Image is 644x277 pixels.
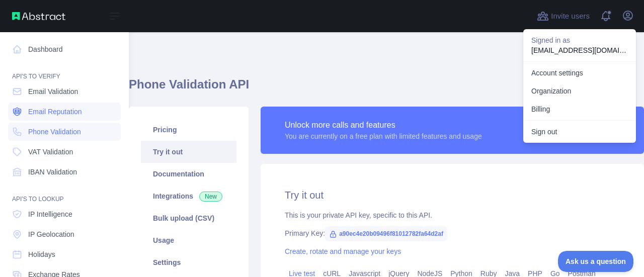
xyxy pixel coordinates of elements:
[28,147,73,157] span: VAT Validation
[8,123,121,141] a: Phone Validation
[8,245,121,263] a: Holidays
[8,225,121,243] a: IP Geolocation
[8,103,121,121] a: Email Reputation
[285,228,620,238] div: Primary Key:
[28,107,82,117] span: Email Reputation
[8,60,121,80] div: API'S TO VERIFY
[531,35,628,45] p: Signed in as
[8,40,121,58] a: Dashboard
[8,163,121,181] a: IBAN Validation
[8,205,121,223] a: IP Intelligence
[141,141,236,163] a: Try it out
[8,143,121,161] a: VAT Validation
[28,229,74,239] span: IP Geolocation
[523,82,636,100] a: Organization
[129,76,644,101] h1: Phone Validation API
[199,192,222,202] span: New
[523,123,636,141] button: Sign out
[141,207,236,229] a: Bulk upload (CSV)
[141,163,236,185] a: Documentation
[141,251,236,273] a: Settings
[325,226,447,241] span: a90ec4e20b09496f81012782fa64d2af
[285,247,401,255] a: Create, rotate and manage your keys
[523,64,636,82] a: Account settings
[141,119,236,141] a: Pricing
[28,249,55,259] span: Holidays
[285,210,620,220] div: This is your private API key, specific to this API.
[285,188,620,202] h2: Try it out
[558,251,634,272] iframe: Toggle Customer Support
[531,45,628,55] p: [EMAIL_ADDRESS][DOMAIN_NAME]
[28,127,81,137] span: Phone Validation
[28,86,78,97] span: Email Validation
[535,8,592,24] button: Invite users
[8,82,121,101] a: Email Validation
[141,185,236,207] a: Integrations New
[141,229,236,251] a: Usage
[28,209,72,219] span: IP Intelligence
[523,100,636,118] button: Billing
[285,131,482,141] div: You are currently on a free plan with limited features and usage
[285,119,482,131] div: Unlock more calls and features
[551,11,590,22] span: Invite users
[12,12,65,20] img: Abstract API
[8,183,121,203] div: API'S TO LOOKUP
[28,167,77,177] span: IBAN Validation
